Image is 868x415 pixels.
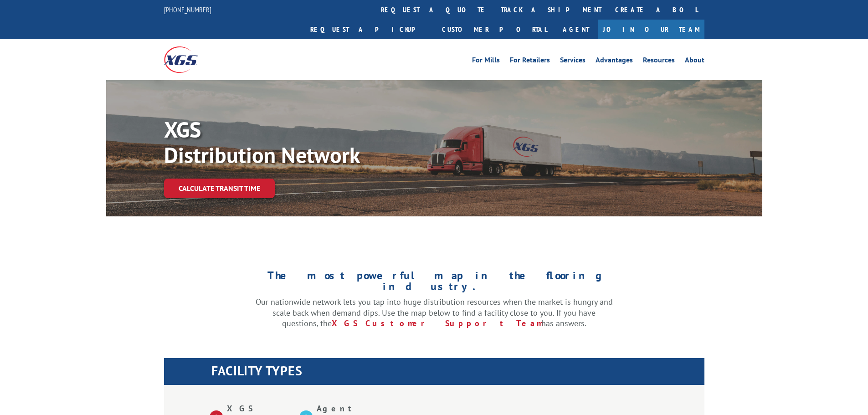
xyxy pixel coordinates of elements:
[596,56,633,67] a: Advantages
[554,20,598,39] a: Agent
[435,20,554,39] a: Customer Portal
[256,270,613,297] h1: The most powerful map in the flooring industry.
[211,364,704,382] h1: FACILITY TYPES
[472,56,500,67] a: For Mills
[560,56,586,67] a: Services
[164,117,437,168] p: XGS Distribution Network
[256,297,613,329] p: Our nationwide network lets you tap into huge distribution resources when the market is hungry an...
[643,56,675,67] a: Resources
[598,20,704,39] a: Join Our Team
[303,20,435,39] a: Request a pickup
[164,5,211,14] a: [PHONE_NUMBER]
[685,56,704,67] a: About
[510,56,550,67] a: For Retailers
[332,318,541,328] a: XGS Customer Support Team
[164,179,275,198] a: Calculate transit time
